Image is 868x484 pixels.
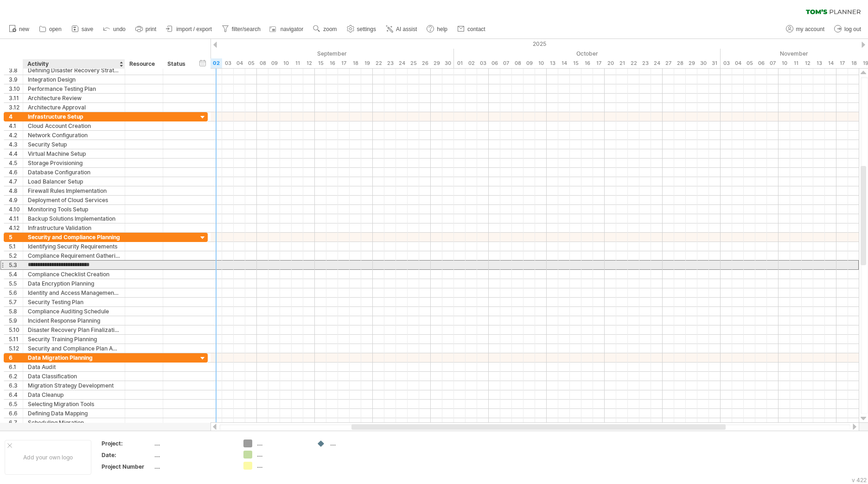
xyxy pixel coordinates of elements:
[129,59,158,69] div: Resource
[326,58,338,68] div: Tuesday, 16 September 2025
[9,325,23,334] div: 5.10
[454,58,466,68] div: Wednesday, 1 October 2025
[222,58,234,68] div: Wednesday, 3 September 2025
[9,233,23,242] div: 5
[9,177,23,186] div: 4.7
[9,381,23,390] div: 6.3
[154,439,232,447] div: ....
[28,353,120,362] div: Data Migration Planning
[154,451,232,459] div: ....
[9,390,23,399] div: 6.4
[9,409,23,418] div: 6.6
[101,23,128,35] a: undo
[28,75,120,84] div: Integration Design
[28,177,120,186] div: Load Balancer Setup
[82,26,93,32] span: save
[28,140,120,149] div: Security Setup
[28,205,120,214] div: Monitoring Tools Setup
[28,335,120,344] div: Security Training Planning
[357,26,376,32] span: settings
[9,223,23,232] div: 4.12
[323,26,337,32] span: zoom
[489,58,500,68] div: Monday, 6 October 2025
[28,149,120,158] div: Virtual Machine Setup
[133,23,159,35] a: print
[802,58,813,68] div: Wednesday, 12 November 2025
[28,307,120,316] div: Compliance Auditing Schedule
[384,58,396,68] div: Tuesday, 23 September 2025
[28,325,120,334] div: Disaster Recovery Plan Finalization
[28,84,120,93] div: Performance Testing Plan
[408,58,419,68] div: Thursday, 25 September 2025
[454,49,721,58] div: October 2025
[9,112,23,121] div: 4
[245,58,257,68] div: Friday, 5 September 2025
[500,58,512,68] div: Tuesday, 7 October 2025
[292,58,303,68] div: Thursday, 11 September 2025
[311,23,339,35] a: zoom
[674,58,686,68] div: Tuesday, 28 October 2025
[232,26,261,32] span: filter/search
[9,103,23,112] div: 3.12
[593,58,605,68] div: Friday, 17 October 2025
[535,58,547,68] div: Friday, 10 October 2025
[28,288,120,297] div: Identity and Access Management Setup
[697,58,709,68] div: Thursday, 30 October 2025
[28,168,120,177] div: Database Configuration
[102,463,153,471] div: Project Number
[9,149,23,158] div: 4.4
[547,58,558,68] div: Monday, 13 October 2025
[558,58,570,68] div: Tuesday, 14 October 2025
[9,242,23,251] div: 5.1
[9,316,23,325] div: 5.9
[832,23,864,35] a: log out
[790,58,802,68] div: Tuesday, 11 November 2025
[28,344,120,353] div: Security and Compliance Plan Approval
[419,58,431,68] div: Friday, 26 September 2025
[9,186,23,195] div: 4.8
[477,58,489,68] div: Friday, 3 October 2025
[28,223,120,232] div: Infrastructure Validation
[345,23,379,35] a: settings
[102,439,153,447] div: Project:
[721,58,732,68] div: Monday, 3 November 2025
[9,372,23,381] div: 6.2
[9,418,23,427] div: 6.7
[257,58,268,68] div: Monday, 8 September 2025
[709,58,721,68] div: Friday, 31 October 2025
[28,279,120,288] div: Data Encryption Planning
[28,103,120,112] div: Architecture Approval
[523,58,535,68] div: Thursday, 9 October 2025
[281,26,303,32] span: navigator
[28,409,120,418] div: Defining Data Mapping
[9,140,23,149] div: 4.3
[146,26,156,32] span: print
[9,363,23,371] div: 6.1
[9,400,23,408] div: 6.5
[9,159,23,167] div: 4.5
[28,233,120,242] div: Security and Compliance Planning
[651,58,663,68] div: Friday, 24 October 2025
[9,75,23,84] div: 3.9
[28,270,120,279] div: Compliance Checklist Creation
[512,58,523,68] div: Wednesday, 8 October 2025
[570,58,581,68] div: Wednesday, 15 October 2025
[27,59,120,69] div: Activity
[330,439,381,447] div: ....
[9,335,23,344] div: 5.11
[28,94,120,102] div: Architecture Review
[199,49,454,58] div: September 2025
[28,400,120,408] div: Selecting Migration Tools
[9,84,23,93] div: 3.10
[338,58,350,68] div: Wednesday, 17 September 2025
[9,66,23,75] div: 3.8
[796,26,824,32] span: my account
[28,418,120,427] div: Scheduling Migration
[280,58,292,68] div: Wednesday, 10 September 2025
[257,439,307,447] div: ....
[383,23,420,35] a: AI assist
[28,381,120,390] div: Migration Strategy Development
[69,23,96,35] a: save
[303,58,315,68] div: Friday, 12 September 2025
[28,112,120,121] div: Infrastructure Setup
